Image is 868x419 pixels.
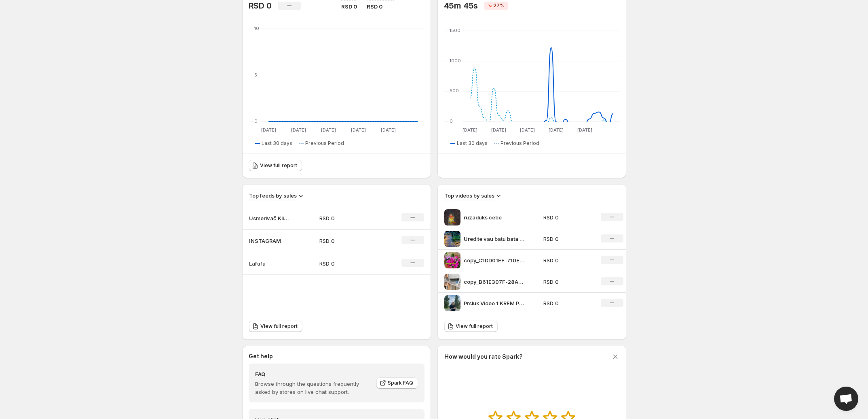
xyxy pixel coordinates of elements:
p: RSD 0 [249,1,272,11]
p: ruzaduks cebe [464,213,524,221]
text: [DATE] [577,127,592,133]
span: Previous Period [501,140,539,147]
p: RSD 0 [319,259,377,268]
text: [DATE] [380,127,395,133]
span: Last 30 days [457,140,488,147]
img: Prsluk Video 1 KREM PRSLUK [444,295,460,311]
text: [DATE] [491,127,506,133]
p: RSD 0 [543,278,591,286]
p: RSD 0 [543,213,591,221]
text: [DATE] [462,127,477,133]
p: RSD 0 [367,2,394,11]
p: Usmerivač Klime [249,214,289,222]
p: RSD 0 [543,235,591,243]
h3: How would you rate Spark? [444,353,523,361]
text: [DATE] [261,127,276,133]
p: Browse through the questions frequently asked by stores on live chat support. [255,380,371,396]
p: Uredite vau batu bata gardening dvoriste [464,235,524,243]
span: Previous Period [305,140,344,147]
a: View full report [444,321,498,332]
text: [DATE] [321,127,336,133]
text: [DATE] [351,127,365,133]
img: copy_C1DD01EF-710E-4CF9-8583-DEE0A8BF0F6A [444,252,460,268]
p: RSD 0 [543,299,591,307]
span: View full report [260,162,297,169]
text: 1500 [450,28,460,33]
a: View full report [249,160,302,171]
span: View full report [260,323,298,330]
p: RSD 0 [319,237,377,245]
a: Spark FAQ [376,377,418,389]
text: 0 [254,118,258,124]
p: copy_C1DD01EF-710E-4CF9-8583-DEE0A8BF0F6A [464,256,524,264]
div: Open chat [834,387,858,411]
p: copy_B61E307F-28A7-4D50-B498-7DFEAE814A05 [464,278,524,286]
p: Lafufu [249,259,289,268]
a: View full report [249,321,302,332]
img: Uredite vau batu bata gardening dvoriste [444,231,460,247]
text: 500 [450,88,459,94]
p: Prsluk Video 1 KREM PRSLUK [464,299,524,307]
text: [DATE] [520,127,534,133]
img: copy_B61E307F-28A7-4D50-B498-7DFEAE814A05 [444,274,460,290]
h4: FAQ [255,370,371,378]
p: 45m 45s [444,1,478,11]
span: 27% [493,2,505,9]
text: 10 [254,26,259,31]
text: 1000 [450,58,461,64]
text: [DATE] [548,127,563,133]
p: INSTAGRAM [249,237,289,245]
h3: Top videos by sales [444,191,494,200]
h3: Top feeds by sales [249,191,297,200]
span: Spark FAQ [388,380,413,386]
text: 5 [254,72,257,78]
text: [DATE] [291,127,306,133]
h3: Get help [249,352,273,360]
img: ruzaduks cebe [444,209,460,225]
p: RSD 0 [319,214,377,222]
text: 0 [450,118,453,124]
p: RSD 0 [543,256,591,264]
span: View full report [456,323,493,330]
span: Last 30 days [262,140,292,147]
p: RSD 0 [341,2,357,11]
